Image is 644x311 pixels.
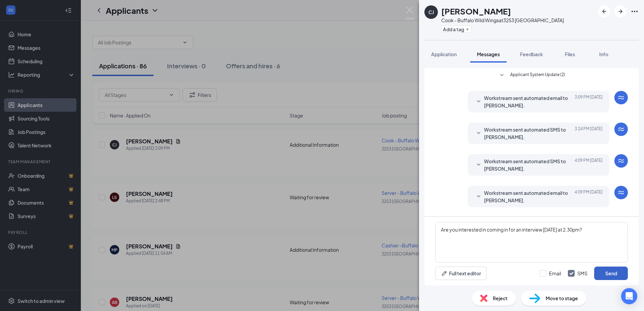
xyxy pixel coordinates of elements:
span: Workstream sent automated SMS to [PERSON_NAME]. [484,126,572,141]
span: Move to stage [546,295,578,302]
svg: WorkstreamLogo [617,125,625,133]
button: Full text editorPen [435,267,487,280]
button: ArrowLeftNew [598,5,610,18]
span: [DATE] 3:09 PM [575,94,603,109]
svg: WorkstreamLogo [617,188,625,197]
span: Reject [493,295,508,302]
button: ArrowRight [614,5,626,18]
svg: SmallChevronDown [475,129,483,137]
svg: SmallChevronDown [475,161,483,169]
span: Feedback [520,51,543,57]
div: Open Intercom Messenger [621,288,637,304]
svg: ArrowRight [616,7,624,15]
div: Cook - Buffalo Wild Wings at 3253 [GEOGRAPHIC_DATA] [441,17,564,24]
svg: SmallChevronDown [498,71,506,79]
span: Files [565,51,575,57]
span: Workstream sent automated email to [PERSON_NAME]. [484,94,572,109]
svg: SmallChevronDown [475,193,483,201]
span: Applicant System Update (2) [510,71,565,79]
svg: Pen [441,270,448,277]
button: Send [594,267,628,280]
svg: WorkstreamLogo [617,157,625,165]
button: SmallChevronDownApplicant System Update (2) [498,71,565,79]
svg: WorkstreamLogo [617,94,625,102]
span: [DATE] 3:24 PM [575,126,603,141]
div: CJ [428,9,434,15]
span: [DATE] 4:09 PM [575,158,603,172]
span: Workstream sent automated SMS to [PERSON_NAME]. [484,158,572,172]
svg: SmallChevronDown [475,98,483,106]
span: Workstream sent automated email to [PERSON_NAME]. [484,189,572,204]
span: Messages [477,51,500,57]
svg: ArrowLeftNew [600,7,608,15]
svg: Plus [465,27,470,31]
button: PlusAdd a tag [441,26,471,33]
textarea: Are you interested in coming in for an interview [DATE] at 2:30pm? [435,222,628,263]
span: Application [431,51,457,57]
h1: [PERSON_NAME] [441,5,511,17]
span: Info [599,51,608,57]
span: [DATE] 4:09 PM [575,189,603,204]
svg: Ellipses [631,7,639,15]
